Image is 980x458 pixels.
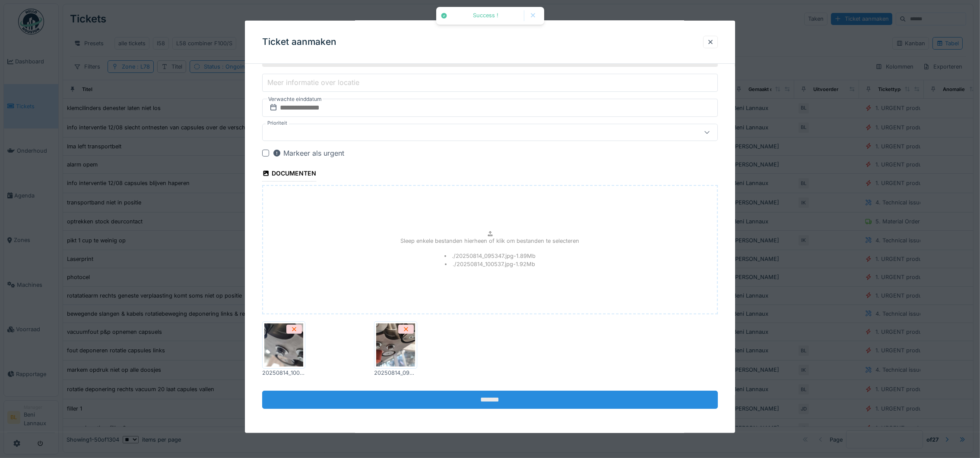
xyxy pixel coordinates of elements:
div: 20250814_095347.jpg [374,369,417,377]
li: ./20250814_095347.jpg - 1.89 Mb [444,252,536,260]
label: Verwachte einddatum [267,94,323,104]
label: Prioriteit [266,119,289,127]
div: 20250814_100537.jpg [262,369,305,377]
img: 153mqfpt4dm6010hg5ap5i2dmpai [264,323,303,367]
div: Markeer als urgent [273,148,344,158]
p: Sleep enkele bestanden hierheen of klik om bestanden te selecteren [401,236,580,245]
li: ./20250814_100537.jpg - 1.92 Mb [445,260,535,268]
img: 99hbps3eq7y9z6vu17kbkwd582h7 [376,323,415,367]
label: Meer informatie over locatie [266,77,361,88]
h3: Ticket aanmaken [262,37,336,47]
div: Documenten [262,167,316,182]
div: Success ! [452,12,520,19]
